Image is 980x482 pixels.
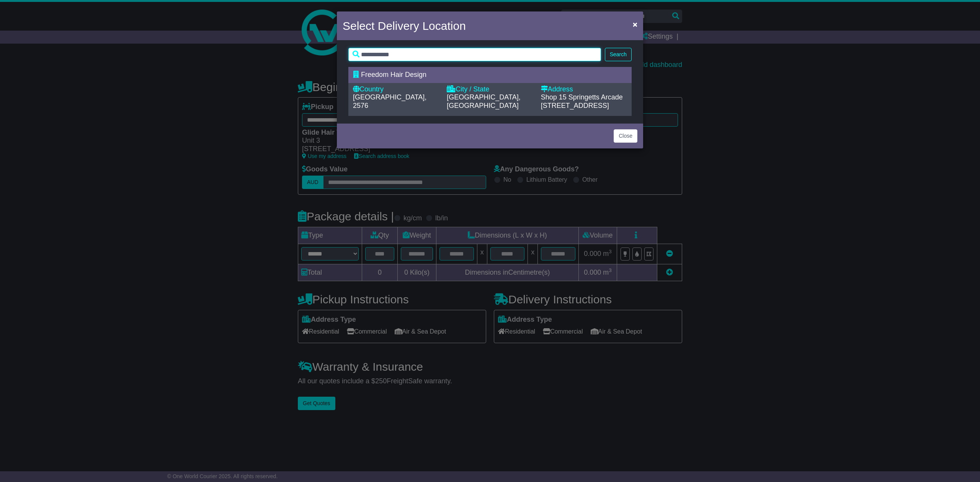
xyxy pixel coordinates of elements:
span: [STREET_ADDRESS] [541,102,609,109]
span: Shop 15 Springetts Arcade [541,93,623,101]
button: Close [629,16,641,32]
span: [GEOGRAPHIC_DATA], 2576 [353,93,426,109]
h4: Select Delivery Location [343,17,466,34]
div: City / State [447,85,533,94]
span: Freedom Hair Design [361,71,426,78]
button: Search [605,48,632,61]
span: [GEOGRAPHIC_DATA], [GEOGRAPHIC_DATA] [447,93,520,109]
div: Address [541,85,627,94]
button: Close [614,129,637,143]
div: Country [353,85,439,94]
span: × [633,20,637,29]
